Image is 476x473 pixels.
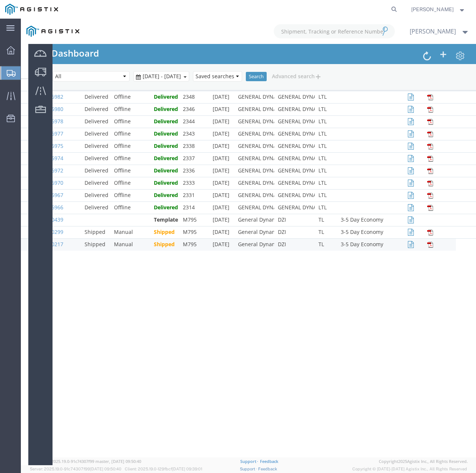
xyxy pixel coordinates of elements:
[5,4,58,15] img: logo
[258,467,277,471] a: Feedback
[90,467,121,471] span: [DATE] 09:50:40
[21,19,476,465] iframe: FS Legacy Container
[240,467,258,471] a: Support
[411,5,454,13] span: Eric Timmerman
[125,467,202,471] span: Client: 2025.19.0-129fbcf
[352,466,467,472] span: Copyright © [DATE]-[DATE] Agistix Inc., All Rights Reserved
[30,467,121,471] span: Server: 2025.19.0-91c74307f99
[172,467,202,471] span: [DATE] 09:39:01
[411,5,466,14] button: [PERSON_NAME]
